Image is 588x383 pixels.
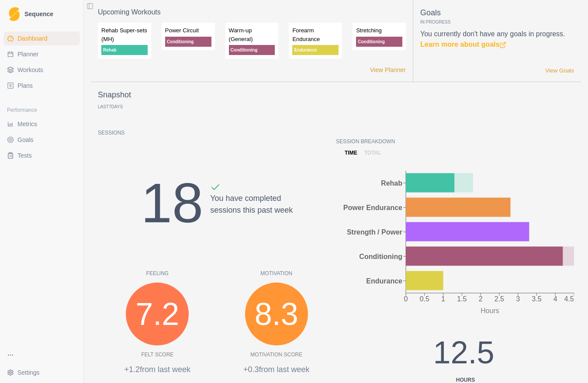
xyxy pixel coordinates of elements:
tspan: 2 [479,295,483,303]
tspan: 0 [404,295,408,303]
span: 8.3 [255,290,298,338]
tspan: 4.5 [564,295,574,303]
p: time [345,149,357,157]
p: Endurance [292,45,339,55]
p: Stretching [356,26,402,35]
span: Tests [17,151,32,160]
img: Logo [9,7,20,21]
tspan: 1.5 [457,295,467,303]
p: Warm-up (General) [229,26,275,43]
p: Conditioning [229,45,275,55]
p: Rehab [101,45,148,55]
a: Dashboard [3,31,80,45]
tspan: 3 [516,295,520,303]
p: You currently don't have any goals in progress. [420,29,574,50]
tspan: 0.5 [420,295,429,303]
tspan: 2.5 [495,295,504,303]
a: View Goals [545,66,574,75]
span: Goals [17,135,34,144]
tspan: 1 [441,295,445,303]
p: Conditioning [356,37,402,47]
p: Rehab Super-sets (MH) [101,26,148,43]
p: Motivation Score [250,351,302,359]
tspan: Power Endurance [343,204,402,211]
tspan: Strength / Power [347,228,402,236]
p: Upcoming Workouts [98,7,406,17]
span: Dashboard [17,34,48,43]
span: Plans [17,81,33,90]
div: 18 [141,161,203,245]
button: Settings [3,366,80,380]
p: Session Breakdown [336,138,574,145]
div: Performance [3,103,80,117]
p: total [364,149,381,157]
a: Workouts [3,63,80,77]
a: View Planner [370,66,406,75]
div: You have completed sessions this past week [210,182,293,245]
p: Feeling [98,269,217,277]
tspan: Conditioning [359,253,402,260]
tspan: 3.5 [532,295,541,303]
p: Motivation [217,269,336,277]
tspan: 4 [553,295,557,303]
span: Sequence [24,11,53,17]
p: Conditioning [165,37,211,47]
p: Power Circuit [165,26,211,35]
p: Felt Score [141,351,173,359]
a: LogoSequence [3,3,80,24]
span: Workouts [17,66,43,74]
tspan: Endurance [366,277,402,285]
a: Tests [3,148,80,162]
p: +1.2 from last week [98,364,217,376]
p: Snapshot [98,89,131,101]
span: 7.2 [135,290,179,338]
p: Sessions [98,129,336,137]
span: 7 [109,104,111,109]
a: Goals [3,133,80,147]
p: Forearm Endurance [292,26,339,43]
a: Planner [3,47,80,61]
tspan: Rehab [381,179,402,187]
a: Learn more about goals [420,41,506,48]
a: Plans [3,79,80,93]
p: Goals [420,7,574,19]
tspan: Hours [481,307,499,314]
span: Planner [17,50,38,59]
p: In Progress [420,19,574,25]
p: +0.3 from last week [217,364,336,376]
span: Metrics [17,120,37,128]
a: Metrics [3,117,80,131]
p: Last Days [98,104,123,109]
